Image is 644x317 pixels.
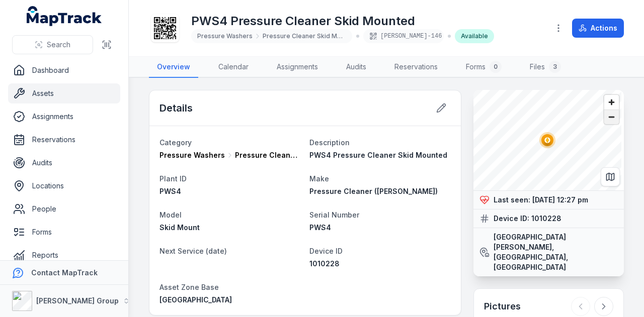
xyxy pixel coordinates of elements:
[159,174,187,183] span: Plant ID
[8,199,120,219] a: People
[149,57,198,78] a: Overview
[601,167,620,186] button: Switch to Map View
[269,57,326,78] a: Assignments
[159,210,182,219] span: Model
[604,110,619,124] button: Zoom out
[309,138,350,147] span: Description
[8,130,120,150] a: Reservations
[8,60,120,80] a: Dashboard
[31,268,98,277] strong: Contact MapTrack
[532,195,588,204] time: 15/08/2025, 12:27:41 pm
[490,61,502,73] div: 0
[338,57,374,78] a: Audits
[8,83,120,103] a: Assets
[309,259,340,268] span: 1010228
[210,57,257,78] a: Calendar
[455,29,494,43] div: Available
[386,57,446,78] a: Reservations
[12,35,93,54] button: Search
[197,32,253,40] span: Pressure Washers
[549,61,561,73] div: 3
[309,174,329,183] span: Make
[159,187,181,195] span: PWS4
[8,222,120,242] a: Forms
[263,32,346,40] span: Pressure Cleaner Skid Mounted
[309,247,343,255] span: Device ID
[159,150,225,160] span: Pressure Washers
[473,90,621,190] canvas: Map
[159,138,192,147] span: Category
[604,95,619,110] button: Zoom in
[8,245,120,265] a: Reports
[8,153,120,173] a: Audits
[572,19,624,38] button: Actions
[159,247,227,255] span: Next Service (date)
[27,6,102,26] a: MapTrack
[47,40,70,50] span: Search
[159,101,193,115] h2: Details
[309,187,438,195] span: Pressure Cleaner ([PERSON_NAME])
[159,283,219,291] span: Asset Zone Base
[191,13,494,29] h1: PWS4 Pressure Cleaner Skid Mounted
[8,107,120,127] a: Assignments
[494,232,618,272] strong: [GEOGRAPHIC_DATA][PERSON_NAME], [GEOGRAPHIC_DATA], [GEOGRAPHIC_DATA]
[159,223,200,232] span: Skid Mount
[363,29,444,43] div: [PERSON_NAME]-146
[8,176,120,196] a: Locations
[458,57,510,78] a: Forms0
[531,214,561,224] strong: 1010228
[309,151,447,159] span: PWS4 Pressure Cleaner Skid Mounted
[494,214,529,224] strong: Device ID:
[484,299,521,313] h3: Pictures
[532,195,588,204] span: [DATE] 12:27 pm
[309,223,331,232] span: PWS4
[309,210,359,219] span: Serial Number
[494,195,530,205] strong: Last seen:
[36,296,119,305] strong: [PERSON_NAME] Group
[235,150,301,160] span: Pressure Cleaner Skid Mounted
[522,57,569,78] a: Files3
[159,295,232,304] span: [GEOGRAPHIC_DATA]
